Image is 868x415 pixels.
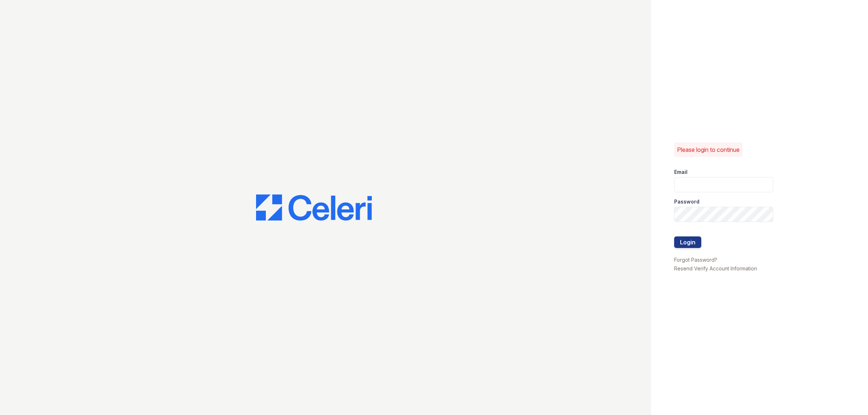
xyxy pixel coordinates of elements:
a: Forgot Password? [674,257,717,263]
button: Login [674,236,701,248]
label: Email [674,168,688,176]
a: Resend Verify Account Information [674,265,757,271]
p: Please login to continue [677,145,740,154]
img: CE_Logo_Blue-a8612792a0a2168367f1c8372b55b34899dd931a85d93a1a3d3e32e68fde9ad4.png [256,194,372,221]
label: Password [674,198,699,205]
